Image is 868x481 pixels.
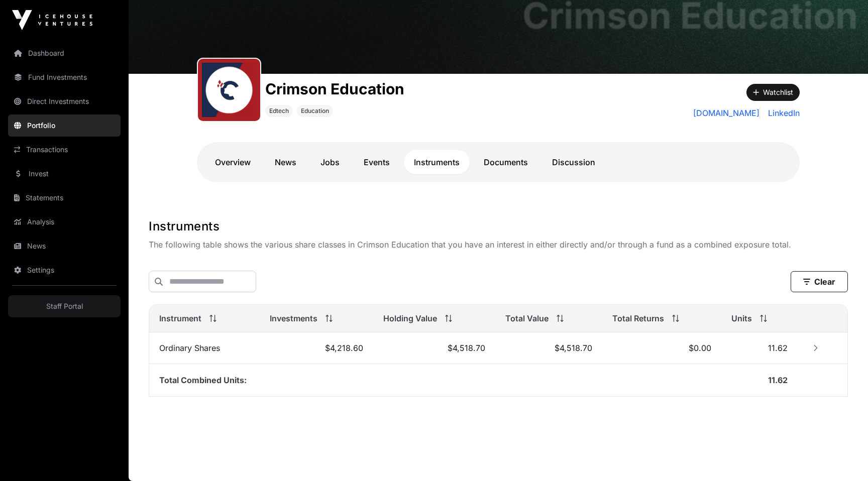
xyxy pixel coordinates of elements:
[495,332,603,364] td: $4,518.70
[768,343,788,353] span: 11.62
[764,107,800,119] a: LinkedIn
[270,312,317,324] span: Investments
[474,150,538,174] a: Documents
[354,150,400,174] a: Events
[8,139,121,161] a: Transactions
[310,150,350,174] a: Jobs
[693,107,760,119] a: [DOMAIN_NAME]
[8,42,121,64] a: Dashboard
[205,150,792,174] nav: Tabs
[791,271,848,292] button: Clear
[542,150,605,174] a: Discussion
[8,211,121,233] a: Analysis
[8,259,121,281] a: Settings
[505,312,549,324] span: Total Value
[383,312,437,324] span: Holding Value
[8,163,121,185] a: Invest
[265,80,404,98] h1: Crimson Education
[149,332,260,364] td: Ordinary Shares
[808,340,824,356] button: Row Collapsed
[301,107,329,115] span: Education
[8,90,121,112] a: Direct Investments
[404,150,470,174] a: Instruments
[8,187,121,209] a: Statements
[602,332,721,364] td: $0.00
[746,84,800,101] button: Watchlist
[818,433,868,481] iframe: Chat Widget
[8,235,121,257] a: News
[768,375,788,385] span: 11.62
[731,312,752,324] span: Units
[8,295,121,317] a: Staff Portal
[269,107,289,115] span: Edtech
[260,332,373,364] td: $4,218.60
[159,375,247,385] span: Total Combined Units:
[202,63,256,117] img: unnamed.jpg
[8,66,121,88] a: Fund Investments
[12,10,92,30] img: Icehouse Ventures Logo
[373,332,495,364] td: $4,518.70
[8,114,121,137] a: Portfolio
[205,150,261,174] a: Overview
[159,312,201,324] span: Instrument
[265,150,306,174] a: News
[612,312,664,324] span: Total Returns
[149,218,848,234] h1: Instruments
[149,238,848,251] p: The following table shows the various share classes in Crimson Education that you have an interes...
